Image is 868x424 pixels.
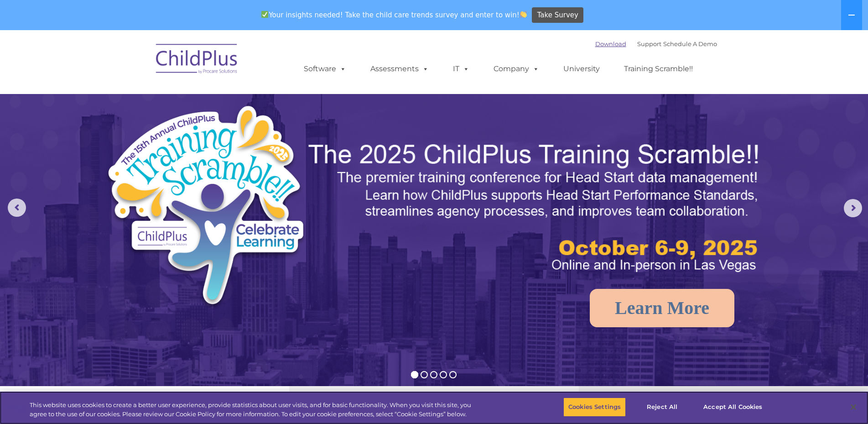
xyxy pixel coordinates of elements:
span: Last name [127,60,155,67]
span: Take Survey [537,7,578,23]
a: University [554,60,609,78]
a: Training Scramble!! [615,60,702,78]
a: Download [595,40,626,47]
img: ChildPlus by Procare Solutions [151,37,243,83]
button: Close [843,397,863,417]
div: This website uses cookies to create a better user experience, provide statistics about user visit... [30,401,478,419]
a: IT [444,60,478,78]
font: | [595,40,717,47]
a: Software [295,60,355,78]
button: Reject All [634,398,691,417]
span: Phone number [127,98,166,105]
a: Assessments [361,60,438,78]
a: Learn More [590,289,734,327]
span: Your insights needed! Take the child care trends survey and enter to win! [258,6,531,24]
a: Support [637,40,661,47]
button: Accept All Cookies [698,398,767,417]
img: ✅ [261,11,268,18]
a: Schedule A Demo [663,40,717,47]
button: Cookies Settings [563,398,626,417]
img: 👏 [520,11,527,18]
a: Take Survey [532,7,583,23]
a: Company [484,60,548,78]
